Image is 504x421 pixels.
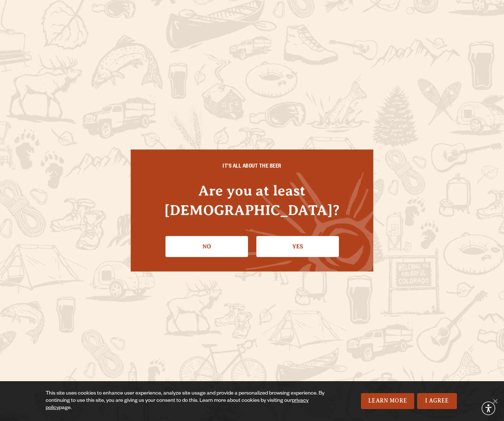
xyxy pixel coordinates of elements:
a: Confirm I'm 21 or older [256,236,339,257]
a: I Agree [417,393,457,409]
h4: Are you at least [DEMOGRAPHIC_DATA]? [145,181,359,219]
div: This site uses cookies to enhance user experience, analyze site usage and provide a personalized ... [46,390,326,412]
span: No [491,397,499,405]
h6: IT'S ALL ABOUT THE BEER [145,164,359,170]
a: Learn More [361,393,414,409]
a: No [165,236,248,257]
